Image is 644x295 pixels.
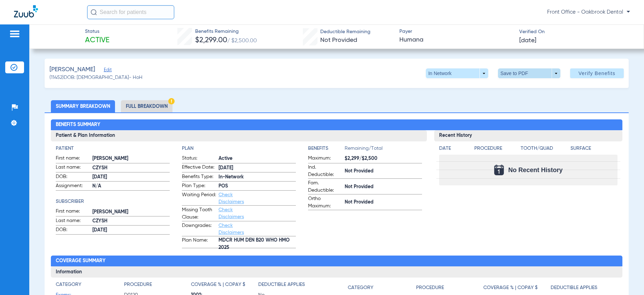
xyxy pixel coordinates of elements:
[195,28,257,35] span: Benefits Remaining
[92,183,170,190] span: N/A
[56,208,90,216] span: First name:
[182,182,216,191] span: Plan Type:
[49,65,95,74] span: [PERSON_NAME]
[320,37,357,43] span: Not Provided
[56,173,90,182] span: DOB:
[474,145,518,155] app-breakdown-title: Procedure
[578,71,615,76] span: Verify Benefits
[345,155,422,162] span: $2,299/$2,500
[49,74,143,81] span: (11452) DOB: [DEMOGRAPHIC_DATA] - HoH
[56,145,170,152] h4: Patient
[56,182,90,191] span: Assignment:
[51,256,623,267] h2: Coverage Summary
[56,281,124,291] app-breakdown-title: Category
[182,155,216,163] span: Status:
[308,145,345,152] h4: Benefits
[91,9,97,15] img: Search Icon
[227,38,257,44] span: / $2,500.00
[168,98,175,104] img: Hazard
[426,68,488,78] button: In Network
[474,145,518,152] h4: Procedure
[508,167,562,174] span: No Recent History
[121,100,172,112] li: Full Breakdown
[547,9,630,16] span: Front Office - Oakbrook Dental
[182,237,216,248] span: Plan Name:
[345,145,422,155] span: Remaining/Total
[124,281,191,291] app-breakdown-title: Procedure
[56,198,170,205] h4: Subscriber
[345,199,422,206] span: Not Provided
[521,145,568,155] app-breakdown-title: Tooth/Quad
[182,222,216,236] span: Downgrades:
[308,179,342,194] span: Fam. Deductible:
[483,281,551,294] app-breakdown-title: Coverage % | Copay $
[9,30,20,38] img: hamburger-icon
[56,226,90,235] span: DOB:
[51,119,623,131] h2: Benefits Summary
[182,191,216,205] span: Waiting Period:
[51,130,427,141] h3: Patient & Plan Information
[56,217,90,226] span: Last name:
[551,281,618,294] app-breakdown-title: Deductible Applies
[439,145,468,155] app-breakdown-title: Date
[104,67,110,74] span: Edit
[348,284,373,292] h4: Category
[551,284,597,292] h4: Deductible Applies
[348,281,416,294] app-breakdown-title: Category
[308,155,342,163] span: Maximum:
[92,174,170,181] span: [DATE]
[416,284,444,292] h4: Procedure
[219,164,296,172] span: [DATE]
[308,195,342,210] span: Ortho Maximum:
[609,261,644,295] iframe: Chat Widget
[345,168,422,175] span: Not Provided
[399,36,513,44] span: Humana
[191,281,258,291] app-breakdown-title: Coverage % | Copay $
[51,266,623,278] h3: Information
[182,145,296,152] h4: Plan
[191,281,245,288] h4: Coverage % | Copay $
[483,284,538,292] h4: Coverage % | Copay $
[56,281,81,288] h4: Category
[219,241,296,248] span: MDCR HUM DEN B20 WHO HMO 2025
[570,145,618,155] app-breakdown-title: Surface
[182,173,216,182] span: Benefits Type:
[519,28,633,36] span: Verified On
[92,208,170,216] span: [PERSON_NAME]
[92,227,170,234] span: [DATE]
[124,281,152,288] h4: Procedure
[399,28,513,35] span: Payer
[56,164,90,172] span: Last name:
[434,130,622,141] h3: Recent History
[570,68,624,78] button: Verify Benefits
[219,155,296,162] span: Active
[320,28,370,36] span: Deductible Remaining
[92,217,170,225] span: CZYSH
[219,192,244,204] a: Check Disclaimers
[219,174,296,181] span: In-Network
[85,28,109,35] span: Status
[498,68,560,78] button: Save to PDF
[258,281,325,291] app-breakdown-title: Deductible Applies
[92,155,170,162] span: [PERSON_NAME]
[56,155,90,163] span: First name:
[219,223,244,235] a: Check Disclaimers
[219,183,296,190] span: POS
[85,36,109,45] span: Active
[308,145,345,155] app-breakdown-title: Benefits
[519,36,536,45] span: [DATE]
[416,281,483,294] app-breakdown-title: Procedure
[494,165,504,175] img: Calendar
[219,207,244,219] a: Check Disclaimers
[51,100,115,112] li: Summary Breakdown
[258,281,305,288] h4: Deductible Applies
[92,164,170,172] span: CZYSH
[14,5,38,17] img: Zuub Logo
[345,183,422,191] span: Not Provided
[182,164,216,172] span: Effective Date:
[570,145,618,152] h4: Surface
